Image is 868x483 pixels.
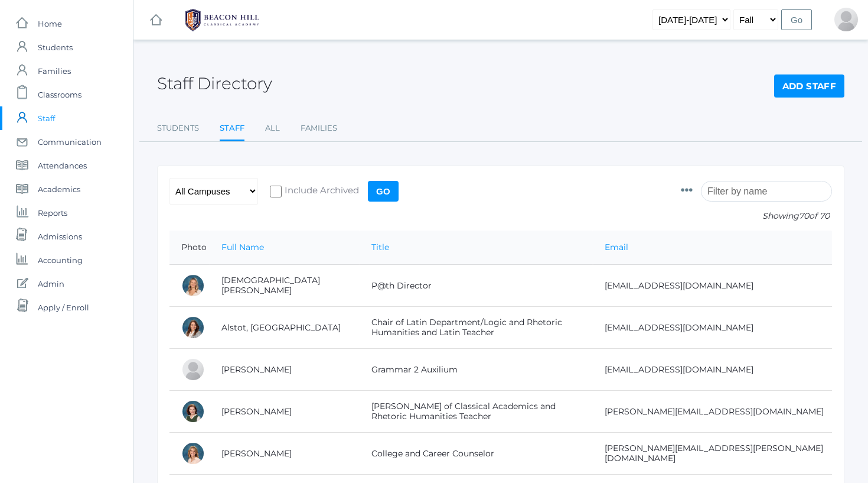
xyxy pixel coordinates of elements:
span: Families [38,59,71,83]
span: Apply / Enroll [38,296,89,319]
td: [EMAIL_ADDRESS][DOMAIN_NAME] [593,307,832,349]
td: Grammar 2 Auxilium [360,349,593,391]
span: Reports [38,201,67,225]
td: College and Career Counselor [360,433,593,475]
div: Shain Hrehniy [834,8,858,31]
input: Go [368,181,399,202]
span: Staff [38,106,55,130]
td: [PERSON_NAME] [210,433,360,475]
span: Students [38,35,73,59]
input: Go [781,9,812,30]
a: Students [157,116,199,140]
div: Heather Albanese [181,274,205,297]
span: Admin [38,272,64,296]
input: Include Archived [270,186,282,197]
span: Admissions [38,225,82,248]
td: [PERSON_NAME] [210,391,360,433]
a: Add Staff [774,74,844,98]
div: Sarah Armstrong [181,358,205,381]
h2: Staff Directory [157,74,272,93]
a: Title [371,242,389,252]
span: 70 [799,210,809,221]
td: P@th Director [360,265,593,307]
td: [PERSON_NAME][EMAIL_ADDRESS][PERSON_NAME][DOMAIN_NAME] [593,433,832,475]
span: Academics [38,177,80,201]
a: Families [301,116,337,140]
td: [PERSON_NAME] [210,349,360,391]
span: Include Archived [282,184,359,199]
div: Lisa Balikian [181,442,205,465]
div: Jordan Alstot [181,316,205,339]
span: Home [38,12,62,35]
td: Chair of Latin Department/Logic and Rhetoric Humanities and Latin Teacher [360,307,593,349]
td: [EMAIL_ADDRESS][DOMAIN_NAME] [593,349,832,391]
td: [PERSON_NAME] of Classical Academics and Rhetoric Humanities Teacher [360,391,593,433]
td: [PERSON_NAME][EMAIL_ADDRESS][DOMAIN_NAME] [593,391,832,433]
a: Staff [220,116,244,142]
a: Full Name [221,242,264,252]
td: [DEMOGRAPHIC_DATA][PERSON_NAME] [210,265,360,307]
td: [EMAIL_ADDRESS][DOMAIN_NAME] [593,265,832,307]
span: Classrooms [38,83,81,106]
span: Communication [38,130,102,154]
img: BHCALogos-05-308ed15e86a5a0abce9b8dd61676a3503ac9727e845dece92d48e8588c001991.png [178,5,266,35]
p: Showing of 70 [681,210,832,222]
input: Filter by name [701,181,832,202]
th: Photo [169,231,210,265]
td: Alstot, [GEOGRAPHIC_DATA] [210,307,360,349]
a: All [265,116,280,140]
a: Email [605,242,628,252]
div: Maureen Baldwin [181,400,205,423]
span: Accounting [38,248,83,272]
span: Attendances [38,154,87,177]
